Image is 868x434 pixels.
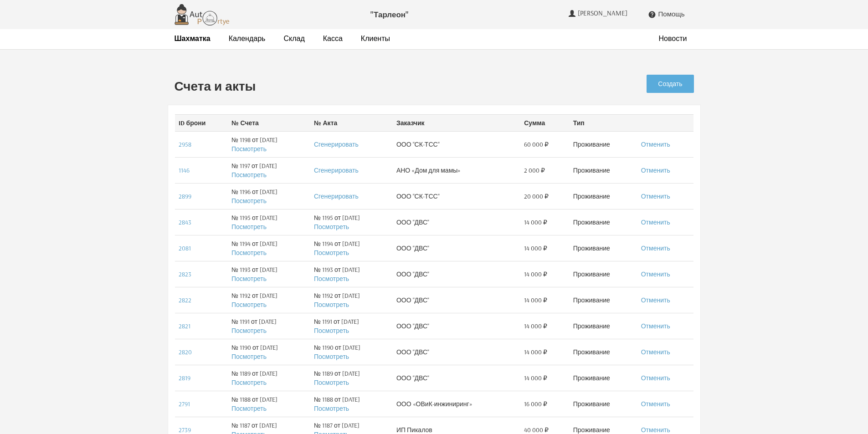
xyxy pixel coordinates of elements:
[393,209,520,235] td: ООО "ДВС"
[314,352,349,361] a: Посмотреть
[524,244,547,253] span: 14 000 ₽
[179,400,190,408] a: 2791
[310,235,393,261] td: № 1194 от [DATE]
[393,339,520,365] td: ООО "ДВС"
[641,166,670,174] a: Отменить
[179,348,192,356] a: 2820
[228,391,310,417] td: № 1188 от [DATE]
[524,296,547,305] span: 14 000 ₽
[228,183,310,209] td: № 1196 от [DATE]
[314,223,349,231] a: Посмотреть
[570,313,637,339] td: Проживание
[179,166,190,174] a: 1146
[524,347,547,357] span: 14 000 ₽
[231,275,267,283] a: Посмотреть
[179,140,191,148] a: 2958
[361,34,390,43] a: Клиенты
[570,235,637,261] td: Проживание
[175,34,211,43] strong: Шахматка
[175,34,211,43] a: Шахматка
[231,352,267,361] a: Посмотреть
[175,79,561,93] h2: Счета и акты
[323,34,343,43] a: Касса
[314,192,359,200] a: Сгенерировать
[179,192,191,200] a: 2899
[229,34,266,43] a: Календарь
[641,296,670,304] a: Отменить
[570,183,637,209] td: Проживание
[231,197,267,205] a: Посмотреть
[314,327,349,335] a: Посмотреть
[179,374,190,382] a: 2819
[231,404,267,413] a: Посмотреть
[393,365,520,391] td: ООО "ДВС"
[570,261,637,287] td: Проживание
[524,166,545,175] span: 2 000 ₽
[179,296,191,304] a: 2822
[524,218,547,227] span: 14 000 ₽
[641,374,670,382] a: Отменить
[647,75,693,93] a: Создать
[228,261,310,287] td: № 1193 от [DATE]
[314,275,349,283] a: Посмотреть
[175,114,228,131] th: ID брони
[310,261,393,287] td: № 1193 от [DATE]
[314,249,349,257] a: Посмотреть
[228,209,310,235] td: № 1195 от [DATE]
[310,339,393,365] td: № 1190 от [DATE]
[393,114,520,131] th: Заказчик
[648,10,656,19] i: 
[231,301,267,309] a: Посмотреть
[314,166,359,174] a: Сгенерировать
[524,270,547,279] span: 14 000 ₽
[659,34,687,43] a: Новости
[524,140,549,149] span: 60 000 ₽
[641,400,670,408] a: Отменить
[231,171,267,179] a: Посмотреть
[314,404,349,413] a: Посмотреть
[524,373,547,383] span: 14 000 ₽
[228,235,310,261] td: № 1194 от [DATE]
[641,322,670,330] a: Отменить
[228,157,310,183] td: № 1197 от [DATE]
[228,313,310,339] td: № 1191 от [DATE]
[231,327,267,335] a: Посмотреть
[231,249,267,257] a: Посмотреть
[310,114,393,131] th: № Акта
[641,426,670,434] a: Отменить
[578,9,630,17] span: [PERSON_NAME]
[314,301,349,309] a: Посмотреть
[310,313,393,339] td: № 1191 от [DATE]
[310,391,393,417] td: № 1188 от [DATE]
[570,209,637,235] td: Проживание
[231,223,267,231] a: Посмотреть
[393,183,520,209] td: ООО "СК-ТСС"
[524,399,547,408] span: 16 000 ₽
[310,209,393,235] td: № 1195 от [DATE]
[641,244,670,252] a: Отменить
[658,10,685,18] span: Помощь
[570,131,637,157] td: Проживание
[393,313,520,339] td: ООО "ДВС"
[228,114,310,131] th: № Счета
[520,114,569,131] th: Сумма
[179,426,191,434] a: 2739
[314,140,359,148] a: Сгенерировать
[393,261,520,287] td: ООО "ДВС"
[570,339,637,365] td: Проживание
[570,157,637,183] td: Проживание
[179,270,191,278] a: 2823
[179,322,190,330] a: 2821
[524,322,547,331] span: 14 000 ₽
[641,218,670,226] a: Отменить
[310,365,393,391] td: № 1189 от [DATE]
[228,131,310,157] td: № 1198 от [DATE]
[310,287,393,313] td: № 1192 от [DATE]
[524,192,549,201] span: 20 000 ₽
[228,339,310,365] td: № 1190 от [DATE]
[393,235,520,261] td: ООО "ДВС"
[228,365,310,391] td: № 1189 от [DATE]
[393,157,520,183] td: АНО «Дом для мамы»
[393,131,520,157] td: ООО "СК-ТСС"
[570,365,637,391] td: Проживание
